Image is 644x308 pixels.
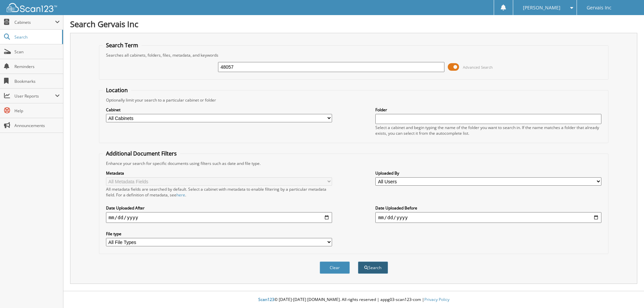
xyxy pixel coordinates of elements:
span: Scan123 [258,297,274,302]
button: Search [358,261,388,274]
span: Gervais Inc [587,6,611,10]
label: Uploaded By [375,170,601,176]
legend: Search Term [103,42,142,49]
span: [PERSON_NAME] [523,6,560,10]
label: Date Uploaded Before [375,205,601,211]
a: here [176,192,185,198]
label: Cabinet [106,107,332,113]
img: scan123-logo-white.svg [7,3,57,12]
legend: Additional Document Filters [103,150,180,157]
input: end [375,212,601,223]
a: Privacy Policy [424,297,449,302]
span: Cabinets [14,19,55,25]
span: Announcements [14,123,60,128]
div: All metadata fields are searched by default. Select a cabinet with metadata to enable filtering b... [106,186,332,198]
input: start [106,212,332,223]
iframe: Chat Widget [610,276,644,308]
span: Reminders [14,64,60,69]
div: Select a cabinet and begin typing the name of the folder you want to search in. If the name match... [375,125,601,136]
button: Clear [320,261,350,274]
label: File type [106,231,332,237]
label: Date Uploaded After [106,205,332,211]
span: Scan [14,49,60,55]
div: Enhance your search for specific documents using filters such as date and file type. [103,161,605,166]
div: Searches all cabinets, folders, files, metadata, and keywords [103,52,605,58]
h1: Search Gervais Inc [70,18,637,29]
label: Folder [375,107,601,113]
span: Bookmarks [14,78,60,84]
legend: Location [103,86,131,94]
div: Optionally limit your search to a particular cabinet or folder [103,97,605,103]
span: User Reports [14,93,55,99]
span: Search [14,34,59,40]
label: Metadata [106,170,332,176]
div: © [DATE]-[DATE] [DOMAIN_NAME]. All rights reserved | appg03-scan123-com | [63,292,644,308]
span: Advanced Search [463,65,493,70]
span: Help [14,108,60,114]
